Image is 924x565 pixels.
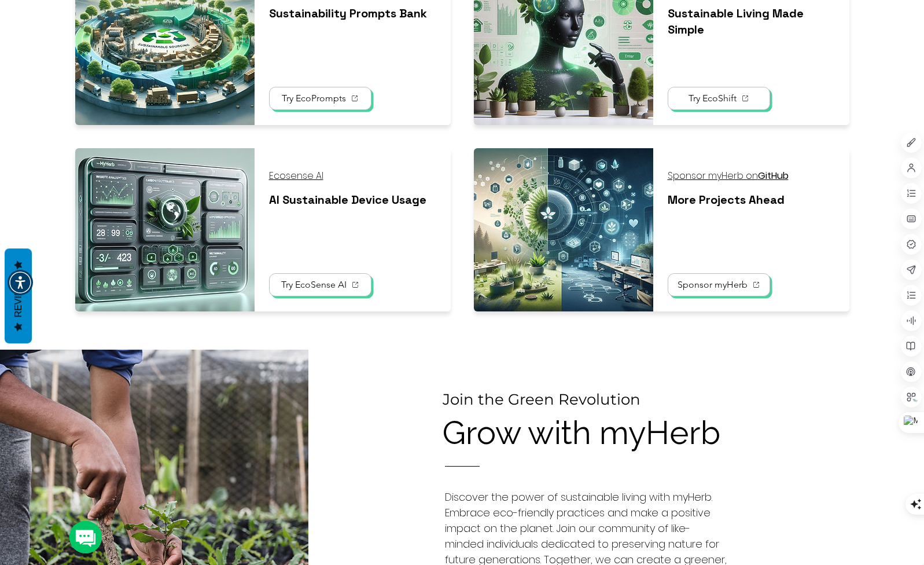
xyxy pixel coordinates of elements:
span: Sponsor myHerb [678,279,748,290]
span: Join the Green Revolution [443,390,640,409]
span: Grow with myHerb [443,413,720,452]
button: Reviews [5,249,32,344]
span: More Projects Ahead [668,192,785,207]
span: Sponsor myHerb on [668,169,789,182]
a: Try EcoSense AI [269,273,371,296]
span: Try EcoSense AI [281,279,347,290]
span: Try EcoPrompts [282,93,346,104]
span: Ecosense AI [269,169,323,182]
a: Sponsor myHerb [668,273,770,296]
iframe: Wix Chat [791,515,924,565]
span: Try EcoShift [689,93,737,104]
img: A sleek, futuristic dashboard interface for 'myHerb's WebInSights AI-Powered Website Optim [75,148,255,311]
a: Sponsor myHerb onGitHub [668,169,789,182]
a: Try EcoShift [668,87,770,110]
span: Sustainability Prompts Bank [269,6,427,21]
div: Accessibility Menu [8,270,33,295]
a: Try EcoPrompts [269,87,371,110]
span: AI Sustainable Device Usage [269,192,426,207]
span: GitHub [758,169,789,182]
img: A modern, visually engaging infographic-style image illustrating the evolution of myHerb, [474,148,653,311]
span: Sustainable Living Made Simple [668,6,804,37]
